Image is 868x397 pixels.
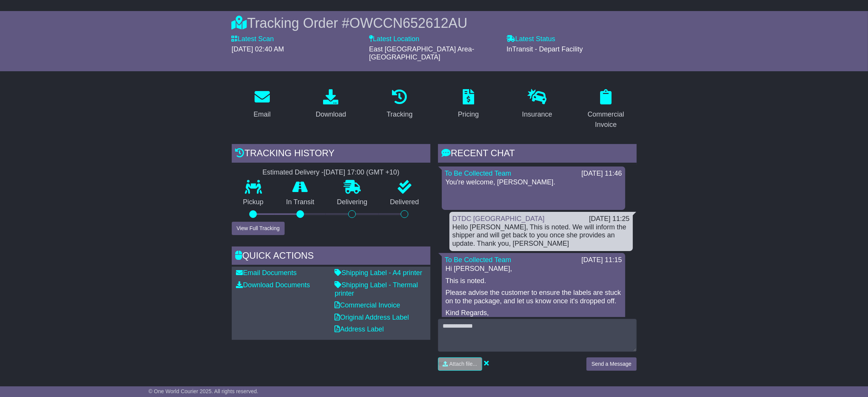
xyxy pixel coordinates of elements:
p: This is noted. [446,277,621,285]
div: [DATE] 17:00 (GMT +10) [324,168,400,177]
div: Commercial Invoice [580,109,632,130]
a: Tracking [382,86,417,122]
label: Latest Location [369,35,419,43]
p: Delivering [326,198,379,207]
div: Download [315,109,346,120]
a: To Be Collected Team [445,170,511,177]
div: Tracking history [232,144,430,165]
a: Original Address Label [335,314,409,321]
span: [DATE] 02:40 AM [232,45,284,53]
a: DTDC [GEOGRAPHIC_DATA] [452,215,545,223]
div: Insurance [522,109,552,120]
a: Shipping Label - A4 printer [335,269,422,277]
span: OWCCN652612AU [349,15,467,31]
p: Delivered [379,198,430,207]
div: Email [253,109,271,120]
div: RECENT CHAT [438,144,637,165]
div: Estimated Delivery - [232,168,430,177]
span: © One World Courier 2025. All rights reserved. [148,388,258,394]
div: [DATE] 11:15 [581,256,622,264]
a: To Be Collected Team [445,256,511,264]
div: [DATE] 11:46 [581,170,622,178]
span: InTransit - Depart Facility [506,45,583,53]
button: Send a Message [586,357,636,371]
p: Pickup [232,198,275,207]
a: Insurance [517,86,557,122]
p: Please advise the customer to ensure the labels are stuck on to the package, and let us know once... [446,289,621,305]
p: In Transit [275,198,326,207]
a: Download Documents [236,281,310,289]
label: Latest Scan [232,35,274,43]
a: Shipping Label - Thermal printer [335,281,418,297]
p: Kind Regards, [446,309,621,317]
button: View Full Tracking [232,222,285,235]
div: Pricing [458,109,479,120]
div: Quick Actions [232,247,430,267]
a: Address Label [335,325,384,333]
span: East [GEOGRAPHIC_DATA] Area-[GEOGRAPHIC_DATA] [369,45,474,61]
a: Email [248,86,276,122]
label: Latest Status [506,35,555,43]
div: Hello [PERSON_NAME], This is noted. We will inform the shipper and will get back to you once she ... [452,223,630,248]
div: Tracking [387,109,412,120]
a: Pricing [453,86,484,122]
div: [DATE] 11:25 [589,215,630,223]
a: Commercial Invoice [335,301,400,309]
a: Commercial Invoice [575,86,637,133]
a: Download [311,86,351,122]
p: Hi [PERSON_NAME], [446,265,621,273]
a: Email Documents [236,269,297,277]
div: Tracking Order # [232,15,637,31]
p: You're welcome, [PERSON_NAME]. [446,178,621,203]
